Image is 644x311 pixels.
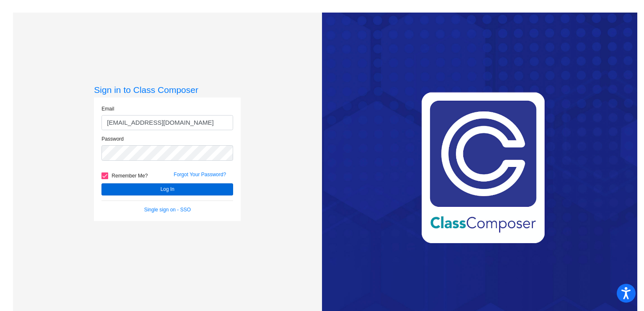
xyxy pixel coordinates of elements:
a: Forgot Your Password? [174,172,226,177]
label: Password [101,135,124,143]
button: Log In [101,183,233,195]
span: Remember Me? [112,171,148,181]
h3: Sign in to Class Composer [94,85,241,95]
a: Single sign on - SSO [144,207,191,213]
label: Email [101,105,114,113]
